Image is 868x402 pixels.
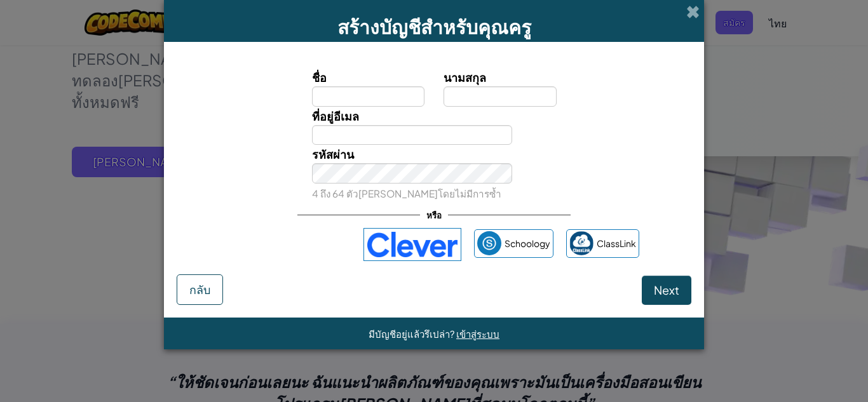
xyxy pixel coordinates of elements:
button: Next [642,276,691,305]
span: หรือ [420,206,448,224]
span: ที่อยู่อีเมล [312,109,359,123]
small: 4 ถึง 64 ตัว[PERSON_NAME]โดยไม่มีการซ้ำ [312,187,501,199]
span: Schoology [505,234,550,253]
span: Next [654,283,679,297]
span: ClassLink [597,234,636,253]
img: schoology.png [477,231,501,255]
a: เข้าสู่ระบบ [456,328,499,340]
img: clever-logo-blue.png [363,228,461,261]
span: รหัสผ่าน [312,147,354,161]
span: สร้างบัญชีสำหรับคุณครู [337,15,531,39]
span: ชื่อ [312,70,327,84]
button: กลับ [177,274,223,305]
span: มีบัญชีอยู่แล้วรึเปล่า? [369,328,456,340]
span: นามสกุล [444,70,486,84]
img: classlink-logo-small.png [569,231,593,255]
iframe: ปุ่มลงชื่อเข้าใช้ด้วย Google [222,231,357,258]
span: กลับ [189,282,210,297]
